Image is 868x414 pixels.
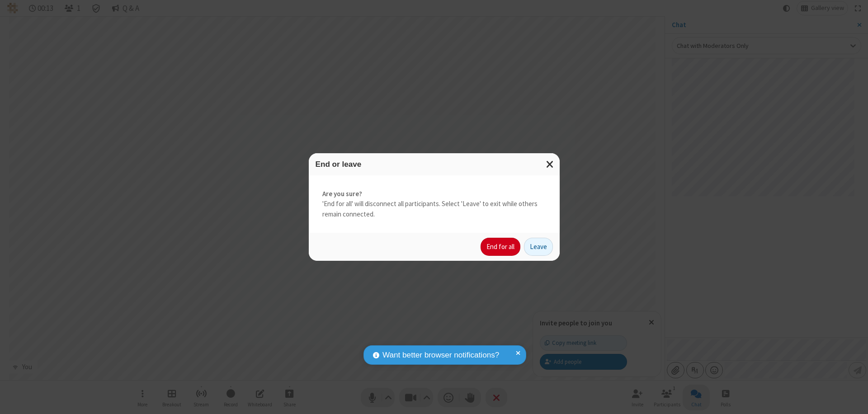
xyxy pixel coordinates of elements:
[524,238,553,256] button: Leave
[541,153,560,175] button: Close modal
[481,238,520,256] button: End for all
[322,189,546,199] strong: Are you sure?
[382,349,499,361] span: Want better browser notifications?
[316,160,553,169] h3: End or leave
[309,175,560,233] div: 'End for all' will disconnect all participants. Select 'Leave' to exit while others remain connec...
